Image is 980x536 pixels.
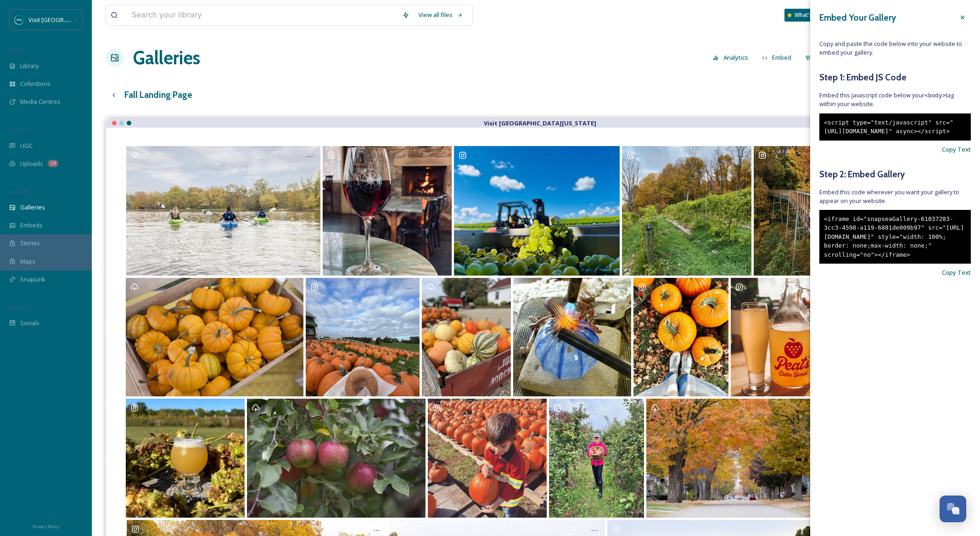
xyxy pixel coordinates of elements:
span: Galleries [20,203,45,212]
a: Rights approved at 2020-10-29T14:46:22.201+0000 by dablonvineyards [621,146,752,276]
div: <script type="text/javascript" src="[URL][DOMAIN_NAME]" async></script> [819,113,971,141]
a: Analytics [708,49,757,67]
a: Privacy Policy [33,520,59,531]
span: Visit [GEOGRAPHIC_DATA][US_STATE] [28,15,131,24]
span: UGC [20,141,33,150]
span: Uploads [20,159,43,168]
a: We had fun at the pumpkin making demos today! Join us again next weekend from 11am - 1pm and shop... [512,278,633,396]
h3: Fall Landing Page [124,88,192,102]
h5: Step 1: Embed JS Code [819,71,971,84]
span: Socials [20,319,39,327]
a: What's New [784,9,830,22]
a: Rights approved at 2022-11-18T13:33:56.421+0000 by dablonvineyards [321,146,453,276]
span: Maps [20,257,35,266]
span: SOCIALS [9,305,28,311]
button: Customise [801,49,861,67]
a: View all files [414,6,468,24]
span: Copy Text [942,268,971,277]
a: 🍁10 FUN THINGS TO DO IN SW MICHIGAN THIS FALL🍁 🍎 go apple-picking! There are several options in t... [548,399,645,518]
span: WIDGETS [9,189,30,196]
span: SnapLink [20,275,45,284]
div: <iframe id="snapseaGallery-61037283-3cc3-4598-a119-6881de009b97" src="[URL][DOMAIN_NAME]" style="... [819,210,971,264]
h3: Embed Your Gallery [819,11,896,24]
span: Copy and paste the code below into your website to embed your gallery. [819,39,971,57]
a: Galleries [133,44,200,72]
h5: Step 2: Embed Gallery [819,168,971,181]
span: Media Centres [20,97,61,106]
span: <body> [924,92,946,99]
span: COLLECT [9,127,29,134]
a: Happy 1st Day of Fall! 🍂 Since we just moved to our new farm, we did not grow pumpkins this year.... [426,399,548,518]
button: Embed [757,49,796,67]
button: Analytics [708,49,753,67]
a: Rights approved at 2023-10-17T23:45:28.486+0000 by amazingacrescornmaze [304,278,420,396]
span: Collections [20,79,50,88]
a: Rights approved at 2023-09-25T17:10:14.307+0000 by renees.next.adventure [633,278,729,396]
span: Library [20,62,39,70]
span: MEDIA [9,47,25,54]
span: Stories [20,239,40,248]
strong: Visit [GEOGRAPHIC_DATA][US_STATE] [484,119,596,127]
a: Rights approved at 2022-10-04T22:07:10.155+0000 by riverstjoe [125,399,246,518]
span: Embed this code wherever you want your gallery to appear on your website. [819,188,971,205]
input: Search your library [127,5,398,25]
button: Open Chat [940,496,966,522]
img: SM%20Social%20Profile.png [15,15,24,24]
span: Embed this Javascript code below your tag within your website. [819,91,971,108]
div: 18 [48,160,58,167]
span: Embeds [20,221,43,230]
a: Rights approved at 2019-10-31T22:36:43.625+0000 by mi_insurance_guy [752,146,858,276]
span: Privacy Policy [33,524,59,530]
span: Copy Text [942,145,971,154]
a: Rights approved at 2023-09-15T17:34:23.556+0000 by dablonvineyards [453,146,621,276]
a: Rights approved at 2020-10-22T21:22:05.003+0000 by draysweet [729,278,826,396]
